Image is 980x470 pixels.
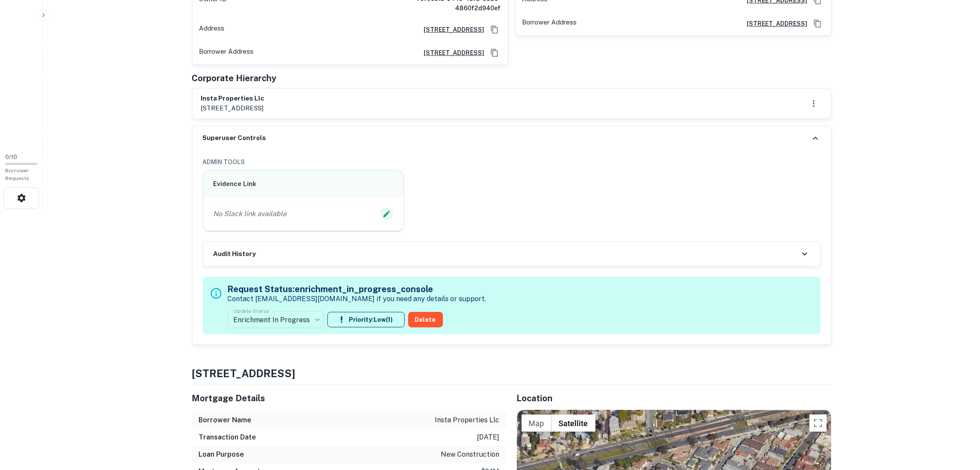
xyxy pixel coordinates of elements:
[192,392,507,405] h5: Mortgage Details
[214,179,394,189] h6: Evidence Link
[488,23,501,36] button: Copy Address
[199,23,225,36] p: Address
[327,312,405,327] button: Priority:Low(1)
[809,415,827,432] button: Toggle fullscreen view
[477,432,500,443] p: [DATE]
[234,307,269,314] label: Update Status
[199,46,254,59] p: Borrower Address
[214,249,256,259] h6: Audit History
[522,415,552,432] button: Show street map
[214,209,287,219] p: No Slack link available
[192,72,277,85] h5: Corporate Hierarchy
[552,415,595,432] button: Show satellite imagery
[5,154,17,160] span: 0 / 10
[417,25,485,34] a: [STREET_ADDRESS]
[199,432,256,443] h6: Transaction Date
[441,449,500,460] p: new construction
[201,94,265,104] h6: insta properties llc
[408,312,443,327] button: Delete
[203,157,821,167] h6: ADMIN TOOLS
[5,168,29,181] span: Borrower Requests
[228,294,486,304] p: Contact [EMAIL_ADDRESS][DOMAIN_NAME] if you need any details or support.
[203,133,266,143] h6: Superuser Controls
[435,415,500,425] p: insta properties llc
[417,48,485,58] a: [STREET_ADDRESS]
[192,366,831,381] h4: [STREET_ADDRESS]
[199,449,244,460] h6: Loan Purpose
[811,17,824,30] button: Copy Address
[201,103,265,113] p: [STREET_ADDRESS]
[937,401,980,443] iframe: Chat Widget
[228,283,486,296] h5: Request Status: enrichment_in_progress_console
[517,392,831,405] h5: Location
[740,19,808,28] a: [STREET_ADDRESS]
[380,208,393,220] button: Edit Slack Link
[522,17,577,30] p: Borrower Address
[199,415,252,425] h6: Borrower Name
[488,46,501,59] button: Copy Address
[228,308,324,332] div: Enrichment In Progress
